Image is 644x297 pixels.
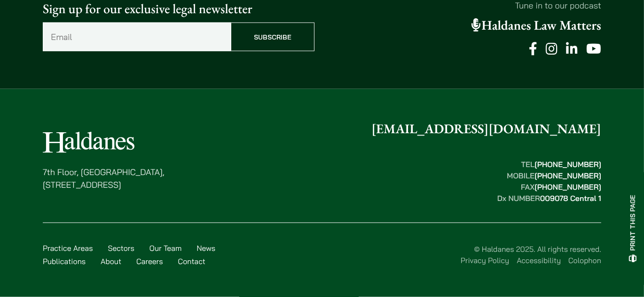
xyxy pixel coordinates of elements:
a: Careers [136,257,163,266]
a: Privacy Policy [461,256,509,265]
a: Publications [43,257,86,266]
div: © Haldanes 2025. All rights reserved. [229,243,601,266]
a: [EMAIL_ADDRESS][DOMAIN_NAME] [371,120,601,137]
a: Our Team [149,243,182,253]
a: Colophon [568,256,601,265]
img: Logo of Haldanes [43,132,134,153]
a: Haldanes Law Matters [471,17,601,34]
p: 7th Floor, [GEOGRAPHIC_DATA], [STREET_ADDRESS] [43,166,165,191]
a: Sectors [108,243,134,253]
a: Accessibility [517,256,561,265]
mark: 009078 Central 1 [540,193,601,203]
a: About [101,257,121,266]
mark: [PHONE_NUMBER] [534,182,601,192]
a: Practice Areas [43,243,93,253]
strong: TEL MOBILE FAX Dx NUMBER [497,160,601,203]
a: News [196,243,215,253]
a: Contact [178,257,205,266]
input: Subscribe [231,23,314,51]
mark: [PHONE_NUMBER] [534,171,601,180]
input: Email [43,23,231,51]
mark: [PHONE_NUMBER] [534,160,601,169]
